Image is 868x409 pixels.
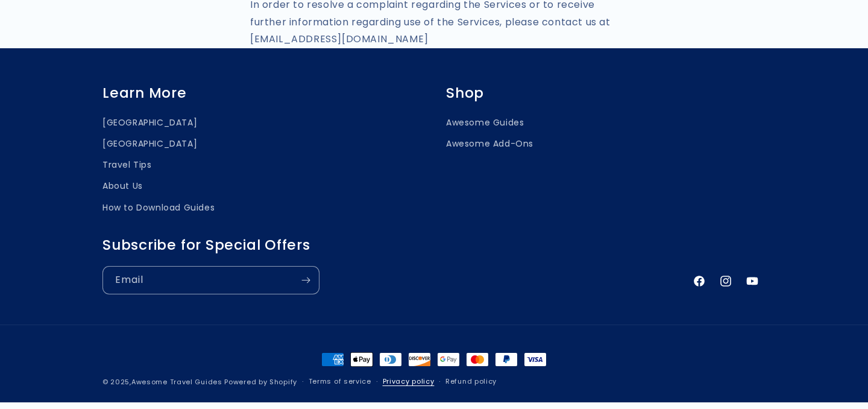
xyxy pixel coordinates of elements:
a: [GEOGRAPHIC_DATA] [102,133,197,154]
h2: Learn More [102,84,422,102]
button: Subscribe [292,266,319,294]
a: Awesome Travel Guides [131,377,222,387]
small: © 2025, [102,377,222,387]
a: Refund policy [445,376,497,387]
a: Awesome Guides [446,115,524,133]
a: Terms of service [309,376,371,387]
a: How to Download Guides [102,197,215,218]
h2: Subscribe for Special Offers [102,236,680,254]
h2: Shop [446,84,766,102]
a: Privacy policy [383,376,435,387]
a: About Us [102,176,143,197]
a: Awesome Add-Ons [446,133,533,154]
a: Travel Tips [102,154,152,176]
a: [GEOGRAPHIC_DATA] [102,115,197,133]
a: Powered by Shopify [224,377,297,387]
